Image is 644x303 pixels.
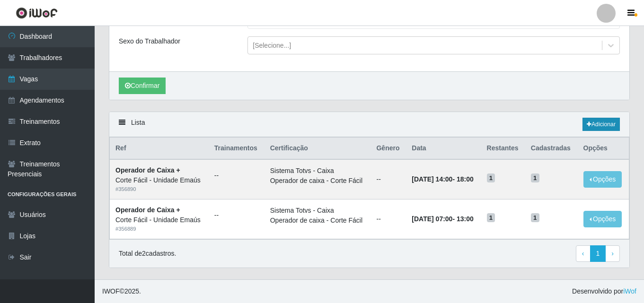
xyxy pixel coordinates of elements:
[590,245,606,262] a: 1
[16,7,58,19] img: CoreUI Logo
[572,286,636,296] span: Desenvolvido por
[115,175,203,185] div: Corte Fácil - Unidade Emaús
[115,185,203,193] div: # 356890
[481,138,525,160] th: Restantes
[115,166,180,174] strong: Operador de Caixa +
[487,173,495,183] span: 1
[605,245,620,262] a: Next
[457,175,474,183] time: 18:00
[119,249,176,259] p: Total de 2 cadastros.
[270,206,365,216] li: Sistema Totvs - Caixa
[583,211,622,227] button: Opções
[412,175,452,183] time: [DATE] 14:00
[270,176,365,186] li: Operador de caixa - Corte Fácil
[582,118,620,131] a: Adicionar
[109,112,629,137] div: Lista
[371,159,406,199] td: --
[209,138,265,160] th: Trainamentos
[583,171,622,188] button: Opções
[582,250,584,257] span: ‹
[371,138,406,160] th: Gênero
[102,287,120,295] span: IWOF
[487,213,495,223] span: 1
[270,216,365,225] li: Operador de caixa - Corte Fácil
[406,138,481,160] th: Data
[412,175,473,183] strong: -
[115,225,203,233] div: # 356889
[214,171,259,181] ul: --
[576,245,620,262] nav: pagination
[115,215,203,225] div: Corte Fácil - Unidade Emaús
[457,215,474,223] time: 13:00
[531,213,539,223] span: 1
[214,210,259,220] ul: --
[265,138,371,160] th: Certificação
[412,215,473,223] strong: -
[270,166,365,176] li: Sistema Totvs - Caixa
[611,250,614,257] span: ›
[623,287,636,295] a: iWof
[119,78,166,94] button: Confirmar
[115,206,180,214] strong: Operador de Caixa +
[253,41,291,51] div: [Selecione...]
[578,138,629,160] th: Opções
[412,215,452,223] time: [DATE] 07:00
[119,36,180,46] label: Sexo do Trabalhador
[371,199,406,239] td: --
[102,286,141,296] span: © 2025 .
[110,138,209,160] th: Ref
[525,138,578,160] th: Cadastradas
[531,173,539,183] span: 1
[576,245,591,262] a: Previous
